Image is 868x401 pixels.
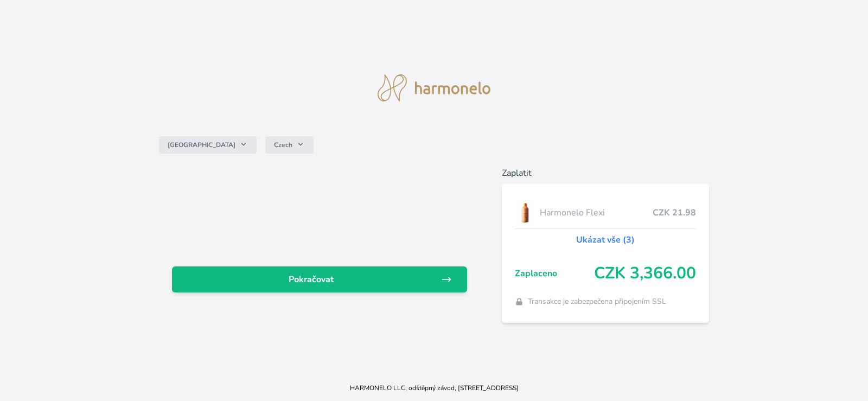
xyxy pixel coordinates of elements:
[540,206,652,219] span: Harmonelo Flexi
[515,199,535,226] img: CLEAN_FLEXI_se_stinem_x-hi_(1)-lo.jpg
[168,141,235,149] span: [GEOGRAPHIC_DATA]
[378,74,490,101] img: logo.svg
[181,273,441,286] span: Pokračovat
[653,206,696,219] span: CZK 21.98
[576,233,635,246] a: Ukázat vše (3)
[274,141,292,149] span: Czech
[528,296,666,307] span: Transakce je zabezpečena připojením SSL
[594,264,696,283] span: CZK 3,366.00
[502,167,709,180] h6: Zaplatit
[515,267,593,280] span: Zaplaceno
[159,136,257,154] button: [GEOGRAPHIC_DATA]
[265,136,314,154] button: Czech
[172,266,467,292] a: Pokračovat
